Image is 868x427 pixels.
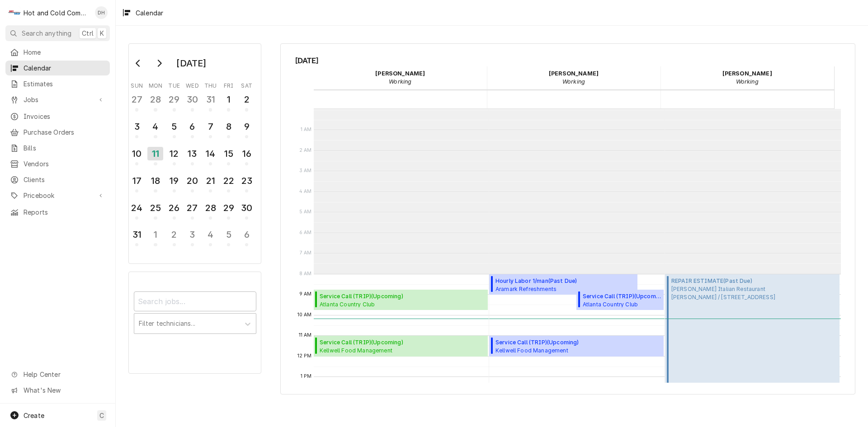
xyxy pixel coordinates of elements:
div: 8 [222,120,236,133]
div: 23 [240,174,254,188]
div: [Service] Service Call (TRIP) Atlanta Country Club 500 Atlanta Country Club Dr., Marietta, GA 300... [576,290,664,310]
div: Service Call (TRIP)(Upcoming)Atlanta Country Club[STREET_ADDRESS] [314,290,488,310]
span: 3 AM [297,167,314,174]
div: Jason Thomason - Working [660,66,834,89]
th: Saturday [238,79,256,90]
th: Tuesday [165,79,183,90]
div: [Service] Service Call (TRIP) Kellwell Food Management Floyd County Jail / 2526 New Calhoun Hwy N... [314,336,488,357]
span: Vendors [24,159,105,169]
div: 30 [185,93,199,106]
div: 30 [240,201,254,215]
button: Search anythingCtrlK [5,25,110,41]
span: Estimates [24,79,105,89]
div: Calendar Filters [128,272,261,374]
span: Invoices [24,112,105,121]
th: Friday [220,79,238,90]
div: Calendar Filters [134,283,256,343]
a: Home [5,45,110,60]
div: Service Call (TRIP)(Upcoming)Kellwell Food ManagementFloyd County Jail / [STREET_ADDRESS][PERSON_... [489,336,664,357]
span: Atlanta Country Club [STREET_ADDRESS] [320,300,403,308]
span: 9 AM [297,291,314,298]
a: Estimates [5,76,110,91]
div: [Service] Service Call (TRIP) Atlanta Country Club 500 Atlanta Country Club Dr., Marietta, GA 300... [314,290,488,310]
span: 8 AM [297,270,314,277]
span: Service Call (TRIP) ( Upcoming ) [583,292,661,300]
div: 22 [222,174,236,188]
span: [PERSON_NAME] Italian Restaurant [PERSON_NAME] / [STREET_ADDRESS] [671,285,775,301]
th: Sunday [128,79,146,90]
span: Hourly Labor 1/man ( Past Due ) [495,277,592,285]
div: 12 [167,147,181,160]
div: [Service] Service Call (TRIP) Kellwell Food Management Floyd County Jail / 2526 New Calhoun Hwy N... [489,336,664,357]
span: Reports [24,207,105,217]
span: 5 AM [297,208,314,216]
a: Go to Help Center [5,367,110,382]
div: 25 [148,201,162,215]
a: Invoices [5,109,110,124]
th: Wednesday [183,79,201,90]
span: 1 PM [298,373,314,380]
div: 6 [240,228,254,241]
a: Go to What's New [5,383,110,398]
div: 20 [185,174,199,188]
span: Bills [24,143,105,153]
div: 31 [130,228,144,241]
a: Bills [5,141,110,155]
span: Kellwell Food Management Floyd County Jail / [STREET_ADDRESS][PERSON_NAME] [320,347,471,354]
div: 2 [167,228,181,241]
a: Go to Pricebook [5,188,110,203]
div: 2 [240,93,254,106]
div: 3 [185,228,199,241]
a: Reports [5,205,110,220]
div: David Harris - Working [487,66,660,89]
div: 29 [222,201,236,215]
strong: [PERSON_NAME] [375,70,425,77]
div: 29 [167,93,181,106]
div: 15 [222,147,236,160]
a: Calendar [5,61,110,75]
span: Clients [24,175,105,184]
div: 18 [148,174,162,188]
span: 11 AM [297,332,314,339]
div: 28 [203,201,217,215]
a: Vendors [5,156,110,171]
span: 7 AM [297,249,314,257]
div: 24 [130,201,144,215]
div: 14 [203,147,217,160]
span: What's New [24,385,104,395]
span: 10 AM [295,311,314,319]
span: REPAIR ESTIMATE ( Past Due ) [671,277,775,285]
strong: [PERSON_NAME] [549,70,599,77]
div: 6 [185,120,199,133]
div: 26 [167,201,181,215]
span: Service Call (TRIP) ( Upcoming ) [320,338,471,347]
span: Purchase Orders [24,127,105,137]
em: Working [389,78,411,85]
div: 17 [130,174,144,188]
th: Monday [146,79,165,90]
div: Service Call (TRIP)(Upcoming)Kellwell Food ManagementFloyd County Jail / [STREET_ADDRESS][PERSON_... [314,336,488,357]
div: 27 [185,201,199,215]
div: 19 [167,174,181,188]
button: Go to previous month [129,56,147,70]
th: Thursday [202,79,220,90]
div: 13 [185,147,199,160]
div: Service Call (TRIP)(Upcoming)Atlanta Country Club[STREET_ADDRESS] [576,290,664,310]
strong: [PERSON_NAME] [722,70,772,77]
div: [Service] REPAIR ESTIMATE Ippolito's Italian Restaurant Ippolito's / 12850 Alpharetta Hwy, Alphar... [665,274,840,398]
div: Daryl Harris - Working [314,66,487,89]
div: Calendar Day Picker [128,43,261,264]
span: 1 AM [298,126,314,133]
a: Go to Jobs [5,92,110,107]
span: 4 AM [297,188,314,195]
div: 3 [130,120,144,133]
div: 4 [203,228,217,241]
span: Service Call (TRIP) ( Upcoming ) [495,338,646,347]
div: 4 [148,120,162,133]
div: 1 [148,228,162,241]
div: 1 [222,93,236,106]
div: 11 [147,147,163,160]
div: 7 [203,120,217,133]
span: Calendar [24,63,105,73]
div: 28 [148,93,162,106]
